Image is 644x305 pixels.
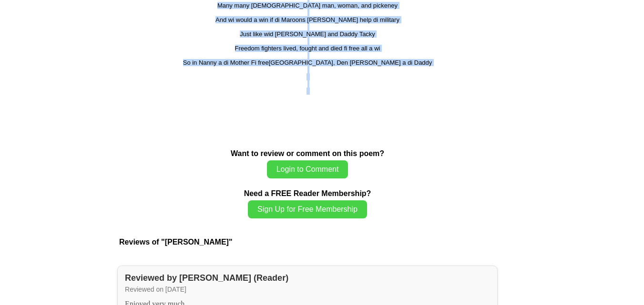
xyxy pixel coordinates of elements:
div: Reviewed on [DATE] [125,285,490,293]
: [GEOGRAPHIC_DATA] [269,59,333,66]
p: And wi would a win if di Maroons [PERSON_NAME] help di military [119,16,496,30]
b: Need a FREE Reader Membership? [244,189,371,197]
a: Login to Comment [267,165,348,173]
p: So in Nanny a di Mother Fi free , Den [PERSON_NAME] a di Daddy [119,59,496,73]
a: Sign Up for Free Membership [248,205,367,213]
b: Want to review or comment on this poem? [231,149,384,157]
div: Reviewed by [PERSON_NAME] (Reader) [125,273,490,283]
button: Sign Up for Free Membership [248,200,367,218]
font: Reviews of "[PERSON_NAME]" [119,238,232,246]
p: Just like wid [PERSON_NAME] and Daddy Tacky [119,30,496,45]
p: Many many [DEMOGRAPHIC_DATA] man, woman, and pickeney [119,2,496,16]
button: Login to Comment [267,160,348,178]
p: Freedom fighters lived, fought and died fi free all a wi [119,45,496,59]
